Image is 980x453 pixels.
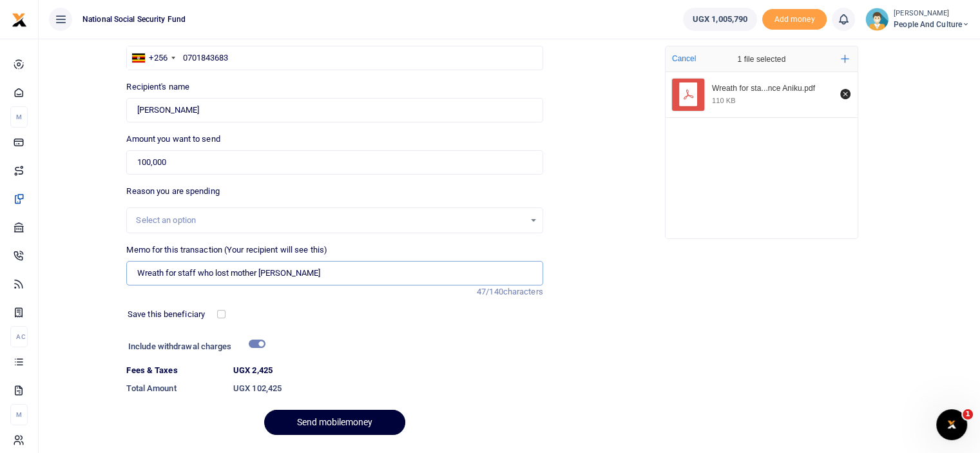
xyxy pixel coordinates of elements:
[865,8,970,31] a: profile-user [PERSON_NAME] People and Culture
[126,261,543,285] input: Enter extra information
[233,364,273,377] label: UGX 2,425
[10,106,28,128] li: M
[894,8,970,19] small: [PERSON_NAME]
[665,46,858,239] div: File Uploader
[126,133,220,146] label: Amount you want to send
[707,46,816,72] div: 1 file selected
[77,14,191,25] span: National Social Security Fund
[10,326,28,347] li: Ac
[126,98,543,122] input: Loading name...
[894,19,970,30] span: People and Culture
[838,87,852,101] button: Remove file
[678,8,762,31] li: Wallet ballance
[126,46,543,70] input: Enter phone number
[762,9,827,30] span: Add money
[963,409,973,419] span: 1
[12,14,27,24] a: logo-small logo-large logo-large
[762,9,827,30] li: Toup your wallet
[12,12,27,28] img: logo-small
[136,214,524,227] div: Select an option
[936,409,967,440] iframe: Intercom live chat
[865,8,889,31] img: profile-user
[264,410,405,435] button: Send mobilemoney
[683,8,757,31] a: UGX 1,005,790
[836,50,854,68] button: Add more files
[126,244,327,256] label: Memo for this transaction (Your recipient will see this)
[712,84,833,94] div: Wreath for staff who lost mother - Patience Aniku.pdf
[233,383,543,394] h6: UGX 102,425
[712,96,736,105] div: 110 KB
[127,46,178,70] div: Uganda: +256
[126,185,219,198] label: Reason you are spending
[128,308,205,321] label: Save this beneficiary
[126,81,189,93] label: Recipient's name
[126,150,543,175] input: UGX
[503,287,543,296] span: characters
[10,404,28,425] li: M
[477,287,503,296] span: 47/140
[126,383,223,394] h6: Total Amount
[693,13,747,26] span: UGX 1,005,790
[668,50,700,67] button: Cancel
[762,14,827,23] a: Add money
[128,342,260,352] h6: Include withdrawal charges
[121,364,228,377] dt: Fees & Taxes
[149,52,167,64] div: +256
